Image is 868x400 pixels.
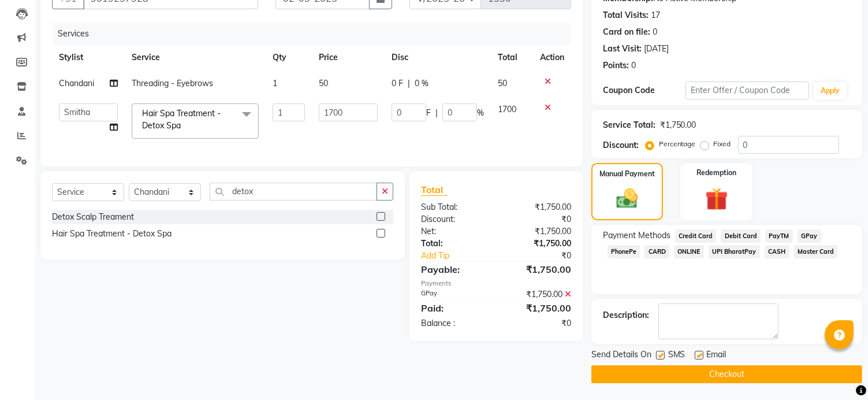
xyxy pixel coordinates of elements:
[603,139,639,151] div: Discount:
[608,245,640,258] span: PhonePe
[142,108,221,131] span: Hair Spa Treatment - Detox Spa
[707,349,727,363] span: Email
[435,107,438,119] span: |
[210,183,377,201] input: Search or Scan
[319,78,328,88] span: 50
[721,229,761,243] span: Debit Card
[686,82,810,99] input: Enter Offer / Coupon Code
[498,104,516,114] span: 1700
[651,9,660,21] div: 17
[510,250,580,262] div: ₹0
[603,26,650,38] div: Card on file:
[496,213,580,225] div: ₹0
[412,213,496,225] div: Discount:
[412,262,496,276] div: Payable:
[653,26,657,38] div: 0
[412,250,510,262] a: Add Tip
[412,288,496,301] div: GPay
[798,229,821,243] span: GPay
[659,139,696,149] label: Percentage
[696,168,736,178] label: Redemption
[132,78,213,88] span: Threading - Eyebrows
[645,245,669,258] span: CARD
[591,349,651,363] span: Send Details On
[426,107,431,119] span: F
[533,45,571,71] th: Action
[412,201,496,213] div: Sub Total:
[603,43,642,55] div: Last Visit:
[412,238,496,250] div: Total:
[603,84,686,97] div: Coupon Code
[599,169,655,179] label: Manual Payment
[765,245,789,258] span: CASH
[603,229,670,242] span: Payment Methods
[496,238,580,250] div: ₹1,750.00
[491,45,533,71] th: Total
[498,78,507,88] span: 50
[709,245,760,258] span: UPI BharatPay
[408,77,410,90] span: |
[794,245,838,258] span: Master Card
[496,288,580,301] div: ₹1,750.00
[421,184,448,196] span: Total
[603,119,655,131] div: Service Total:
[52,45,125,71] th: Stylist
[714,139,731,149] label: Fixed
[631,60,636,72] div: 0
[52,211,134,223] div: Detox Scalp Treament
[675,229,717,243] span: Credit Card
[610,186,645,211] img: _cash.svg
[392,77,403,90] span: 0 F
[765,229,793,243] span: PayTM
[412,301,496,315] div: Paid:
[591,365,862,383] button: Checkout
[603,60,629,72] div: Points:
[496,301,580,315] div: ₹1,750.00
[603,309,649,321] div: Description:
[674,245,704,258] span: ONLINE
[496,225,580,238] div: ₹1,750.00
[53,23,580,45] div: Services
[477,107,484,119] span: %
[312,45,384,71] th: Price
[496,262,580,276] div: ₹1,750.00
[496,317,580,329] div: ₹0
[125,45,266,71] th: Service
[385,45,491,71] th: Disc
[421,279,571,288] div: Payments
[412,225,496,238] div: Net:
[273,78,277,88] span: 1
[181,120,186,131] a: x
[644,43,669,55] div: [DATE]
[415,77,429,90] span: 0 %
[603,9,649,21] div: Total Visits:
[698,185,735,213] img: _gift.svg
[52,228,172,240] div: Hair Spa Treatment - Detox Spa
[412,317,496,329] div: Balance :
[660,119,696,131] div: ₹1,750.00
[668,349,686,363] span: SMS
[59,78,94,88] span: Chandani
[814,82,847,99] button: Apply
[266,45,312,71] th: Qty
[496,201,580,213] div: ₹1,750.00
